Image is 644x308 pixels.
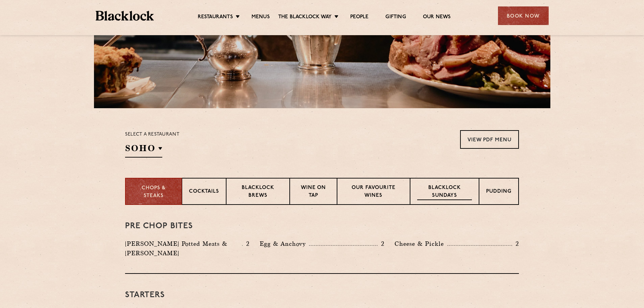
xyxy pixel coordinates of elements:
a: People [350,14,368,21]
a: View PDF Menu [460,130,519,149]
p: Our favourite wines [344,184,403,200]
p: 2 [512,239,519,248]
p: Wine on Tap [297,184,330,200]
p: Pudding [486,188,511,196]
p: Cocktails [189,188,219,196]
h3: Pre Chop Bites [125,222,519,231]
img: BL_Textured_Logo-footer-cropped.svg [96,11,154,21]
a: Our News [423,14,451,21]
p: Blacklock Brews [233,184,283,200]
a: Restaurants [198,14,233,21]
p: Select a restaurant [125,130,180,139]
p: Blacklock Sundays [417,184,472,200]
p: Cheese & Pickle [395,239,447,248]
p: Chops & Steaks [133,185,175,200]
a: The Blacklock Way [278,14,332,21]
p: [PERSON_NAME] Potted Meats & [PERSON_NAME] [125,239,242,258]
h3: Starters [125,291,519,300]
p: Egg & Anchovy [260,239,309,248]
p: 2 [243,239,249,248]
div: Book Now [498,6,549,25]
p: 2 [378,239,384,248]
a: Gifting [385,14,406,21]
h2: SOHO [125,142,162,158]
a: Menus [252,14,270,21]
